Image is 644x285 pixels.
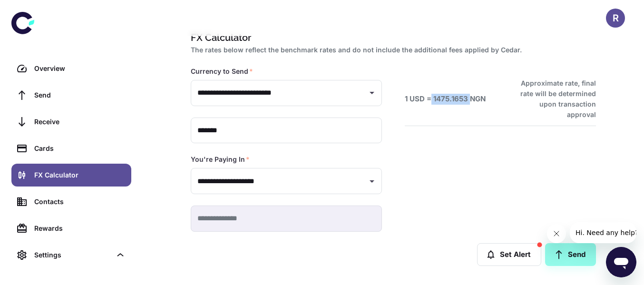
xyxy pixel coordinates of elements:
[606,247,636,277] iframe: Button to launch messaging window
[477,243,541,266] button: Set Alert
[11,137,131,160] a: Cards
[34,250,111,260] div: Settings
[11,84,131,107] a: Send
[11,57,131,80] a: Overview
[191,67,253,76] label: Currency to Send
[11,244,131,266] div: Settings
[547,224,566,243] iframe: Close message
[34,143,126,154] div: Cards
[191,155,250,164] label: You're Paying In
[34,170,126,180] div: FX Calculator
[6,7,68,14] span: Hi. Need any help?
[510,78,596,120] h6: Approximate rate, final rate will be determined upon transaction approval
[405,94,486,105] h6: 1 USD = 1475.1653 NGN
[570,222,636,243] iframe: Message from company
[365,86,379,99] button: Open
[365,175,379,188] button: Open
[34,117,126,127] div: Receive
[11,190,131,213] a: Contacts
[34,197,126,207] div: Contacts
[545,243,596,266] a: Send
[34,90,126,100] div: Send
[606,9,625,28] button: R
[34,63,126,74] div: Overview
[11,110,131,133] a: Receive
[11,164,131,187] a: FX Calculator
[34,223,126,234] div: Rewards
[191,30,592,45] h1: FX Calculator
[11,217,131,240] a: Rewards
